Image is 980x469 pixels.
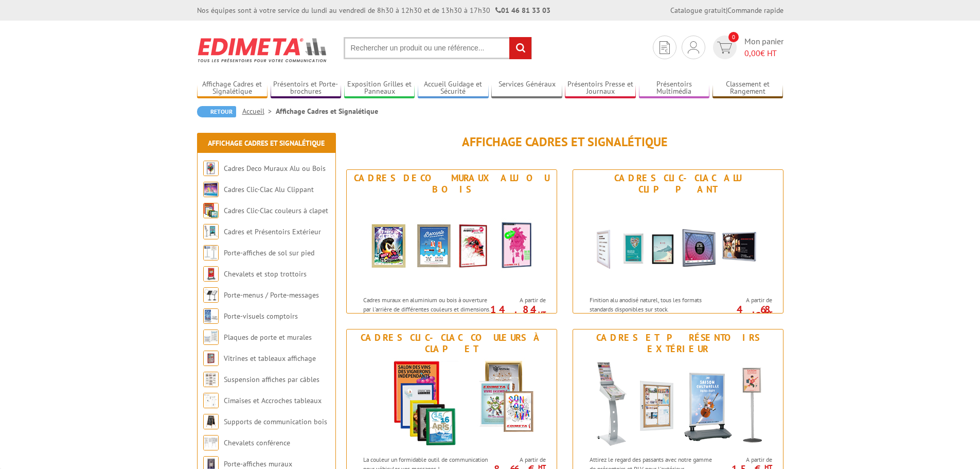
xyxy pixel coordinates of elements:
[509,37,531,59] input: rechercher
[203,308,219,324] img: Porte-visuels comptoirs
[728,32,739,42] span: 0
[203,414,219,429] img: Supports de communication bois
[744,48,760,58] span: 0,00
[727,6,783,15] a: Commande rapide
[363,296,491,331] p: Cadres muraux en aluminium ou bois à ouverture par l'arrière de différentes couleurs et dimension...
[576,332,780,355] div: Cadres et Présentoirs Extérieur
[583,198,773,290] img: Cadres Clic-Clac Alu Clippant
[224,375,319,384] a: Suspension affiches par câbles
[346,169,557,314] a: Cadres Deco Muraux Alu ou Bois Cadres Deco Muraux Alu ou Bois Cadres muraux en aluminium ou bois ...
[349,332,554,355] div: Cadres Clic-Clac couleurs à clapet
[224,269,307,279] a: Chevalets et stop trottoirs
[224,206,328,215] a: Cadres Clic-Clac couleurs à clapet
[203,161,219,176] img: Cadres Deco Muraux Alu ou Bois
[538,309,546,318] sup: HT
[576,172,780,195] div: Cadres Clic-Clac Alu Clippant
[764,309,772,318] sup: HT
[276,106,378,116] li: Affichage Cadres et Signalétique
[203,393,219,408] img: Cimaises et Accroches tableaux
[493,296,546,304] span: A partir de
[224,396,322,405] a: Cimaises et Accroches tableaux
[710,36,783,59] a: devis rapide 0 Mon panier 0,00€ HT
[491,80,562,97] a: Services Généraux
[203,203,219,218] img: Cadres Clic-Clac couleurs à clapet
[203,224,219,239] img: Cadres et Présentoirs Extérieur
[208,138,325,148] a: Affichage Cadres et Signalétique
[660,41,670,54] img: devis rapide
[349,172,554,195] div: Cadres Deco Muraux Alu ou Bois
[573,169,783,314] a: Cadres Clic-Clac Alu Clippant Cadres Clic-Clac Alu Clippant Finition alu anodisé naturel, tous le...
[224,333,312,342] a: Plaques de porte et murales
[203,287,219,303] img: Porte-menus / Porte-messages
[744,36,783,59] span: Mon panier
[418,80,489,97] a: Accueil Guidage et Sécurité
[271,80,342,97] a: Présentoirs et Porte-brochures
[203,245,219,260] img: Porte-affiches de sol sur pied
[670,5,783,15] div: |
[639,80,710,97] a: Présentoirs Multimédia
[720,296,772,304] span: A partir de
[670,6,726,15] a: Catalogue gratuit
[197,80,268,97] a: Affichage Cadres et Signalétique
[224,311,298,321] a: Porte-visuels comptoirs
[203,372,219,387] img: Suspension affiches par câbles
[224,438,290,447] a: Chevalets conférence
[203,351,219,366] img: Vitrines et tableaux affichage
[224,417,327,426] a: Supports de communication bois
[712,80,783,97] a: Classement et Rangement
[224,354,316,363] a: Vitrines et tableaux affichage
[203,266,219,282] img: Chevalets et stop trottoirs
[224,164,326,173] a: Cadres Deco Muraux Alu ou Bois
[744,47,783,59] span: € HT
[203,182,219,197] img: Cadres Clic-Clac Alu Clippant
[203,329,219,345] img: Plaques de porte et murales
[346,135,783,149] h1: Affichage Cadres et Signalétique
[493,456,546,464] span: A partir de
[224,248,314,257] a: Porte-affiches de sol sur pied
[357,357,547,450] img: Cadres Clic-Clac couleurs à clapet
[688,41,699,54] img: devis rapide
[197,31,328,69] img: Edimeta
[720,456,772,464] span: A partir de
[344,37,532,59] input: Rechercher un produit ou une référence...
[203,435,219,450] img: Chevalets conférence
[224,185,314,194] a: Cadres Clic-Clac Alu Clippant
[197,106,236,117] a: Retour
[495,6,550,15] strong: 01 46 81 33 03
[565,80,636,97] a: Présentoirs Presse et Journaux
[197,5,550,15] div: Nos équipes sont à votre service du lundi au vendredi de 8h30 à 12h30 et de 13h30 à 17h30
[344,80,415,97] a: Exposition Grilles et Panneaux
[590,296,717,313] p: Finition alu anodisé naturel, tous les formats standards disponibles sur stock.
[242,107,276,116] a: Accueil
[715,306,772,319] p: 4.68 €
[583,357,773,450] img: Cadres et Présentoirs Extérieur
[488,306,546,319] p: 14.84 €
[224,290,319,300] a: Porte-menus / Porte-messages
[224,227,321,236] a: Cadres et Présentoirs Extérieur
[224,459,292,468] a: Porte-affiches muraux
[717,42,732,54] img: devis rapide
[357,198,547,290] img: Cadres Deco Muraux Alu ou Bois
